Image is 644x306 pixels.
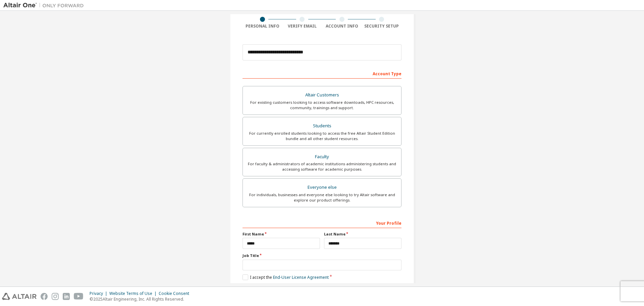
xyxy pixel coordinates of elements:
[247,100,397,111] div: For existing customers looking to access software downloads, HPC resources, community, trainings ...
[322,24,362,29] div: Account Info
[243,274,329,280] label: I accept the
[247,131,397,141] div: For currently enrolled students looking to access the free Altair Student Edition bundle and all ...
[41,293,48,300] img: facebook.svg
[74,293,84,300] img: youtube.svg
[243,231,320,237] label: First Name
[3,2,87,9] img: Altair One
[243,217,401,228] div: Your Profile
[90,291,109,296] div: Privacy
[243,253,401,258] label: Job Title
[243,24,282,29] div: Personal Info
[247,152,397,162] div: Faculty
[247,183,397,192] div: Everyone else
[247,161,397,172] div: For faculty & administrators of academic institutions administering students and accessing softwa...
[247,192,397,203] div: For individuals, businesses and everyone else looking to try Altair software and explore our prod...
[2,293,37,300] img: altair_logo.svg
[247,121,397,131] div: Students
[247,90,397,100] div: Altair Customers
[90,296,193,302] p: © 2025 Altair Engineering, Inc. All Rights Reserved.
[243,68,401,79] div: Account Type
[109,291,159,296] div: Website Terms of Use
[324,231,401,237] label: Last Name
[362,24,402,29] div: Security Setup
[159,291,193,296] div: Cookie Consent
[52,293,59,300] img: instagram.svg
[63,293,70,300] img: linkedin.svg
[282,24,322,29] div: Verify Email
[273,274,329,280] a: End-User License Agreement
